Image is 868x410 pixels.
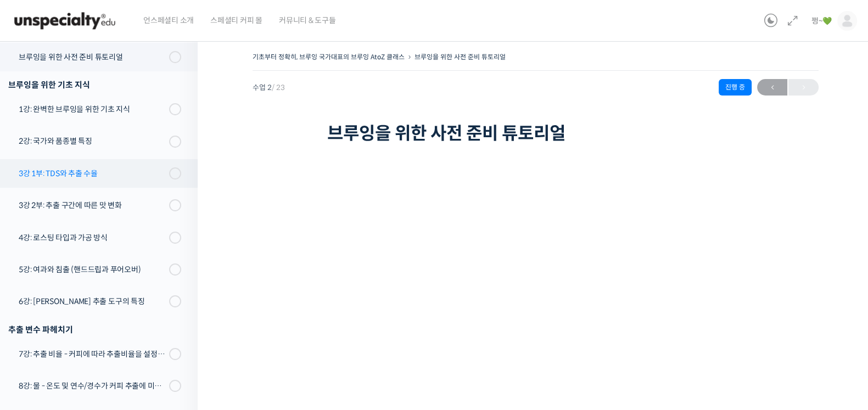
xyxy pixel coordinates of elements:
[170,335,183,344] span: 설정
[35,335,41,344] span: 홈
[415,53,506,61] a: 브루잉을 위한 사전 준비 튜토리얼
[8,322,181,337] div: 추출 변수 파헤치기
[757,80,787,95] span: ←
[19,232,166,244] div: 4강: 로스팅 타입과 가공 방식
[327,123,744,144] h1: 브루잉을 위한 사전 준비 튜토리얼
[719,79,752,96] div: 진행 중
[19,135,166,147] div: 2강: 국가와 품종별 특징
[811,16,832,26] span: 쩡~💚
[19,167,166,179] div: 3강 1부: TDS와 추출 수율
[19,51,166,63] div: 브루잉을 위한 사전 준비 튜토리얼
[3,319,72,346] a: 홈
[19,263,166,276] div: 5강: 여과와 침출 (핸드드립과 푸어오버)
[19,295,166,307] div: 6강: [PERSON_NAME] 추출 도구의 특징
[100,336,114,345] span: 대화
[19,199,166,211] div: 3강 2부: 추출 구간에 따른 맛 변화
[72,319,142,346] a: 대화
[19,348,166,360] div: 7강: 추출 비율 - 커피에 따라 추출비율을 설정하는 방법
[19,380,166,392] div: 8강: 물 - 온도 및 연수/경수가 커피 추출에 미치는 영향
[142,319,211,346] a: 설정
[19,103,166,115] div: 1강: 완벽한 브루잉을 위한 기초 지식
[272,83,285,92] span: / 23
[757,79,787,96] a: ←이전
[253,84,285,91] span: 수업 2
[8,77,181,92] div: 브루잉을 위한 기초 지식
[253,53,405,61] a: 기초부터 정확히, 브루잉 국가대표의 브루잉 AtoZ 클래스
